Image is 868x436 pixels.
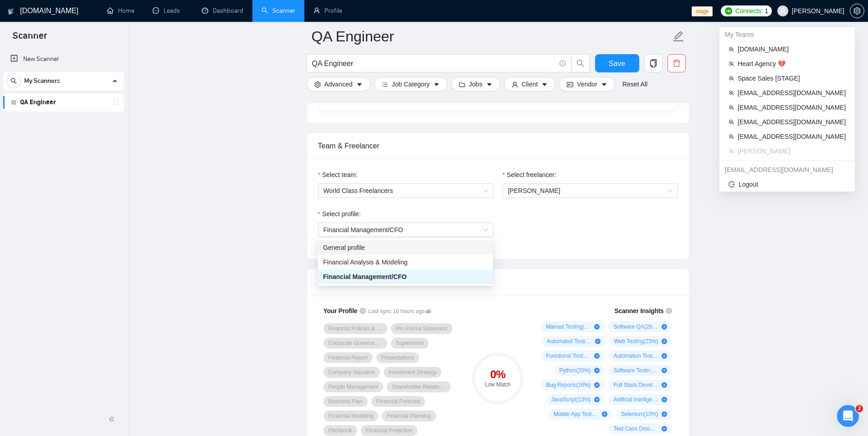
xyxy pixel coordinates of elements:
span: [EMAIL_ADDRESS][DOMAIN_NAME] [738,117,846,127]
span: Last sync 16 hours ago [368,307,431,316]
span: info-circle [364,278,371,285]
span: Pitchbook [329,427,352,434]
span: Financial Modeling [329,412,374,420]
span: info-circle [360,308,366,314]
span: Bug Reports ( 16 %) [546,381,591,389]
a: userProfile [313,7,342,15]
span: plus-circle [662,368,667,373]
span: caret-down [541,81,548,88]
span: [EMAIL_ADDRESS][DOMAIN_NAME] [738,88,846,98]
span: Client [522,79,538,89]
li: My Scanners [3,72,124,112]
span: Corporate Governance [329,340,382,347]
span: Profile Match [318,278,362,286]
a: New Scanner [10,50,117,68]
span: plus-circle [594,397,600,402]
span: Selenium ( 10 %) [621,411,658,418]
button: userClientcaret-down [504,77,556,91]
span: Financial Policies & Procedures [329,325,382,332]
a: QA Engineer [20,93,107,112]
span: caret-down [486,81,493,88]
span: plus-circle [594,353,600,359]
a: messageLeads [153,7,184,15]
span: plus-circle [594,382,600,388]
span: plus-circle [662,382,667,388]
span: team [729,119,734,125]
span: setting [314,81,321,88]
span: setting [850,7,864,15]
span: 1 [765,6,768,16]
span: Investment Strategy [389,369,437,376]
span: Financial Planning [387,412,431,420]
span: Connects: [735,6,763,16]
button: search [6,74,21,88]
span: idcard [567,81,573,88]
span: Python ( 20 %) [560,367,591,374]
span: search [572,59,589,67]
span: plus-circle [662,426,667,431]
input: Scanner name... [312,25,671,48]
span: team [729,134,734,139]
button: copy [644,54,663,72]
span: Select profile: [322,209,361,219]
span: Vendor [577,79,597,89]
span: folder [459,81,465,88]
span: team [729,148,734,154]
span: bars [382,81,388,88]
a: homeHome [107,7,134,15]
span: caret-down [356,81,363,88]
span: Pro Forma Statement [396,325,447,332]
span: Business Plan [329,398,363,405]
span: plus-circle [594,324,600,330]
button: Save [595,54,639,72]
span: delete [668,59,685,67]
span: Test Case Design ( 9 %) [613,425,658,432]
button: idcardVendorcaret-down [559,77,615,91]
span: user [780,8,786,14]
span: Jobs [469,79,483,89]
span: Supervision [396,340,424,347]
span: holder [112,99,119,106]
span: [EMAIL_ADDRESS][DOMAIN_NAME] [738,132,846,142]
button: search [571,54,590,72]
span: Space Sales [STAGE] [738,73,846,83]
span: Shareholder Relationship [392,383,446,390]
a: dashboardDashboard [202,7,243,15]
span: user [512,81,518,88]
span: Your Profile [324,307,358,314]
span: Software QA ( 28 %) [613,323,658,330]
button: barsJob Categorycaret-down [374,77,447,91]
div: Team & Freelancer [318,133,678,159]
div: 0 % [472,369,524,380]
span: stage [692,6,712,16]
span: team [729,105,734,110]
span: My Scanners [24,72,60,90]
button: setting [850,4,864,18]
a: setting [850,7,864,15]
div: ari.sulistya@gigradar.io [719,162,855,177]
iframe: Intercom live chat [837,405,859,427]
span: Web Testing ( 23 %) [614,338,658,345]
span: [PERSON_NAME] [508,187,560,194]
span: team [729,61,734,66]
span: Presentations [381,354,414,361]
span: Job Category [392,79,430,89]
span: caret-down [601,81,607,88]
span: copy [645,59,662,67]
label: Select freelancer: [503,170,556,180]
span: Save [609,58,625,69]
span: plus-circle [594,368,600,373]
span: plus-circle [595,339,601,344]
span: plus-circle [662,397,667,402]
span: team [729,46,734,52]
span: info-circle [560,61,565,66]
li: New Scanner [3,50,124,68]
span: Full Stack Development ( 14 %) [613,381,658,389]
span: plus-circle [662,411,667,417]
span: info-circle [666,308,672,314]
span: Advanced [324,79,353,89]
img: upwork-logo.png [725,7,732,15]
span: World Class Freelancers [324,184,488,198]
div: My Teams [719,27,855,42]
span: Company Valuation [329,369,375,376]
